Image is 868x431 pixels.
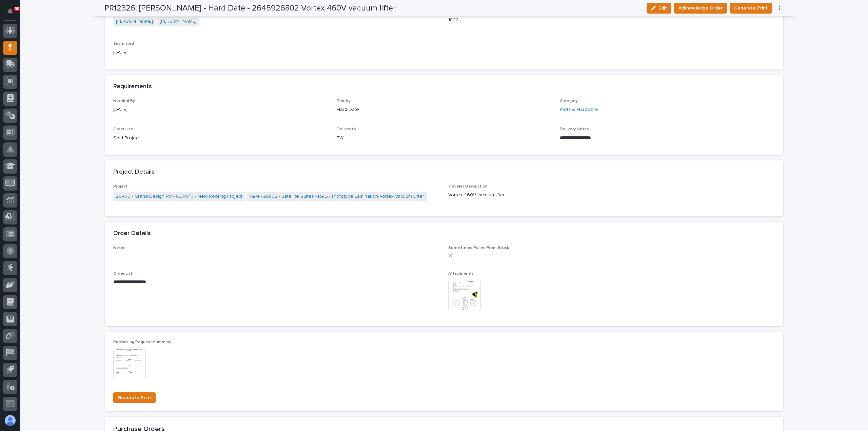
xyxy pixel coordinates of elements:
p: Vortex 460V vacuum lifter [448,192,775,199]
a: Parts & Hardware [560,106,598,113]
h2: Requirements [113,83,152,91]
p: PWI [337,135,552,142]
h2: PR12326: [PERSON_NAME] - Hard Date - 2645926802 Vortex 460V vacuum lifter [104,3,396,13]
a: [PERSON_NAME] [116,18,153,25]
button: Acknowledge Order [674,3,727,14]
span: Acknowledge Order [678,4,723,12]
a: 26459 - Grand Design RV - GDRV10 - New Roofing Project [116,193,242,200]
span: Deliver to [337,127,356,131]
span: Order List [113,272,132,276]
button: Notifications [3,4,17,18]
span: Delivery Notes [560,127,589,131]
span: Category [560,99,578,103]
span: Project [113,184,127,189]
span: Order Use [113,127,133,131]
span: Generate Print [118,394,151,402]
a: [PERSON_NAME] [160,18,197,25]
span: Generate Print [734,4,768,12]
h2: Order Details [113,230,151,237]
p: [DATE] [113,106,329,113]
span: Edit [658,5,667,11]
span: Purchasing Request Summary [113,340,171,344]
span: Needed By [113,99,135,103]
p: [DATE] [113,49,440,56]
span: Submitted [113,42,134,46]
span: Notes [113,246,125,250]
p: 90 [15,6,19,11]
p: 1800 [448,17,775,24]
a: T&M - 26802 - Satellite Suites - R&D / Prototype Lamination Vortex Vacuum Lifter [249,193,424,200]
span: Priority [337,99,351,103]
p: Hard Date [337,106,552,113]
h2: Project Details [113,169,155,176]
button: Generate Print [113,392,156,403]
div: Notifications90 [8,8,17,19]
button: Generate Print [730,3,772,14]
p: Sold Project [113,135,329,142]
button: users-avatar [3,413,17,428]
span: Some Items Pulled From Stock [448,246,509,250]
button: Edit [647,3,671,14]
span: Traveler Description [448,184,488,189]
span: Attachments [448,272,474,276]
